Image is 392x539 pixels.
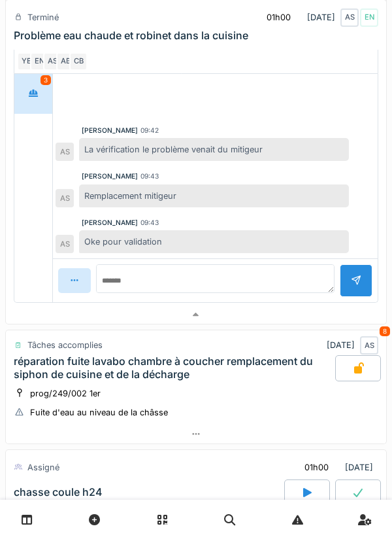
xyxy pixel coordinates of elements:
[327,336,378,355] div: [DATE]
[79,138,349,161] div: La vérification le problème venait du mitigeur
[360,9,378,27] div: EN
[17,52,35,71] div: YE
[27,339,103,351] div: Tâches accomplies
[30,52,48,71] div: EN
[340,9,359,27] div: AS
[56,52,74,71] div: AB
[140,218,159,228] div: 09:43
[79,230,349,253] div: Oke pour validation
[82,126,138,135] div: [PERSON_NAME]
[43,52,61,71] div: AS
[380,326,390,336] div: 8
[360,336,378,355] div: AS
[293,455,378,479] div: [DATE]
[27,11,59,24] div: Terminé
[69,52,88,71] div: CB
[140,126,159,135] div: 09:42
[30,406,168,419] div: Fuite d'eau au niveau de la châsse
[267,11,291,24] div: 01h00
[27,461,59,474] div: Assigné
[255,5,378,29] div: [DATE]
[82,171,138,181] div: [PERSON_NAME]
[82,218,138,228] div: [PERSON_NAME]
[41,75,51,85] div: 3
[30,387,101,400] div: prog/249/002 1er
[79,184,349,207] div: Remplacement mitigeur
[14,29,248,42] div: Problème eau chaude et robinet dans la cuisine
[304,461,329,474] div: 01h00
[56,143,74,161] div: AS
[56,235,74,253] div: AS
[56,189,74,207] div: AS
[14,355,333,380] div: réparation fuite lavabo chambre à coucher remplacement du siphon de cuisine et de la décharge
[14,486,103,498] div: chasse coule h24
[140,171,159,181] div: 09:43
